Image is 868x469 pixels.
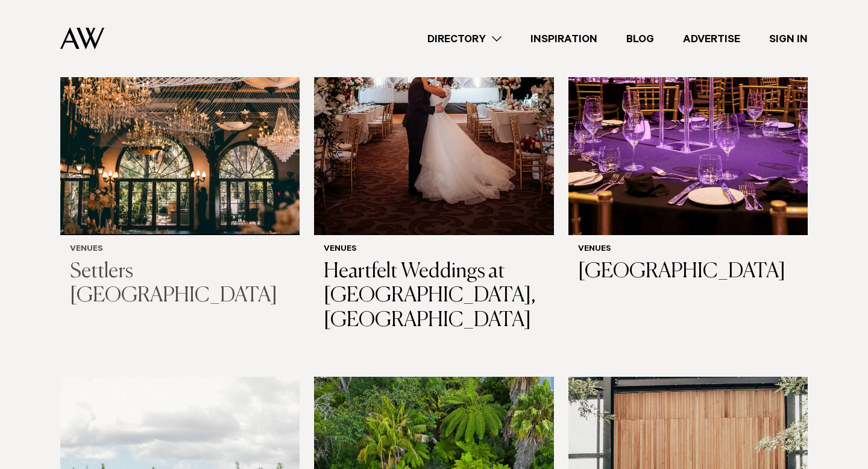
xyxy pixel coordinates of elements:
h3: [GEOGRAPHIC_DATA] [578,260,798,285]
h6: Venues [578,245,798,255]
a: Blog [612,31,668,47]
h3: Heartfelt Weddings at [GEOGRAPHIC_DATA], [GEOGRAPHIC_DATA] [324,260,544,333]
h6: Venues [70,245,290,255]
img: Auckland Weddings Logo [60,27,104,49]
a: Advertise [668,31,755,47]
a: Directory [413,31,516,47]
h3: Settlers [GEOGRAPHIC_DATA] [70,260,290,309]
a: Inspiration [516,31,612,47]
h6: Venues [324,245,544,255]
a: Sign In [755,31,822,47]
